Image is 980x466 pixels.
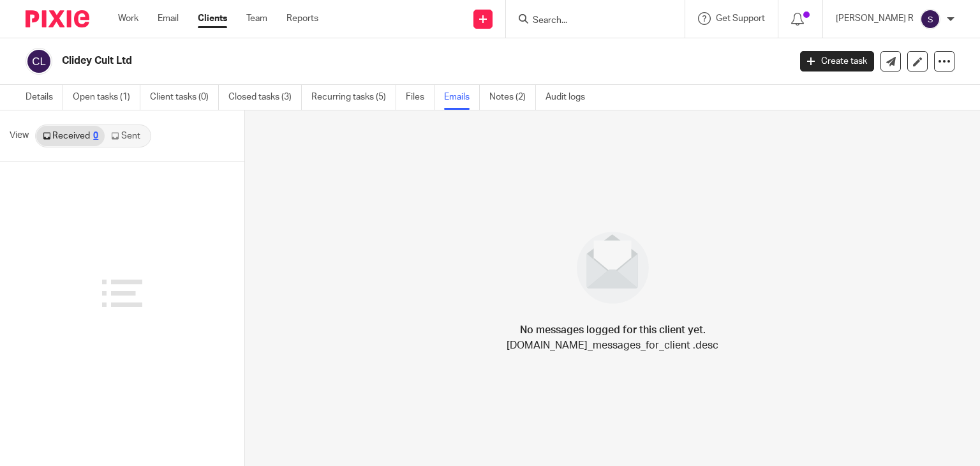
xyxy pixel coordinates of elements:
[531,15,646,27] input: Search
[406,85,434,110] a: Files
[10,129,29,142] span: View
[311,85,396,110] a: Recurring tasks (5)
[444,85,480,110] a: Emails
[568,223,657,312] img: image
[62,54,637,68] h2: Clidey Cult Ltd
[228,85,302,110] a: Closed tasks (3)
[800,51,874,71] a: Create task
[507,338,718,353] p: [DOMAIN_NAME]_messages_for_client .desc
[880,51,901,71] a: Send new email
[520,322,706,338] h4: No messages logged for this client yet.
[118,12,138,25] a: Work
[26,85,63,110] a: Details
[73,85,140,110] a: Open tasks (1)
[158,12,179,25] a: Email
[546,85,595,110] a: Audit logs
[920,9,940,29] img: svg%3E
[286,12,318,25] a: Reports
[246,12,267,25] a: Team
[105,126,149,146] a: Sent
[716,14,765,23] span: Get Support
[836,12,914,25] p: [PERSON_NAME] R
[26,48,52,75] img: svg%3E
[489,85,536,110] a: Notes (2)
[26,10,89,27] img: Pixie
[907,51,928,71] a: Edit client
[36,126,105,146] a: Received0
[93,132,98,140] div: 0
[150,85,219,110] a: Client tasks (0)
[198,12,227,25] a: Clients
